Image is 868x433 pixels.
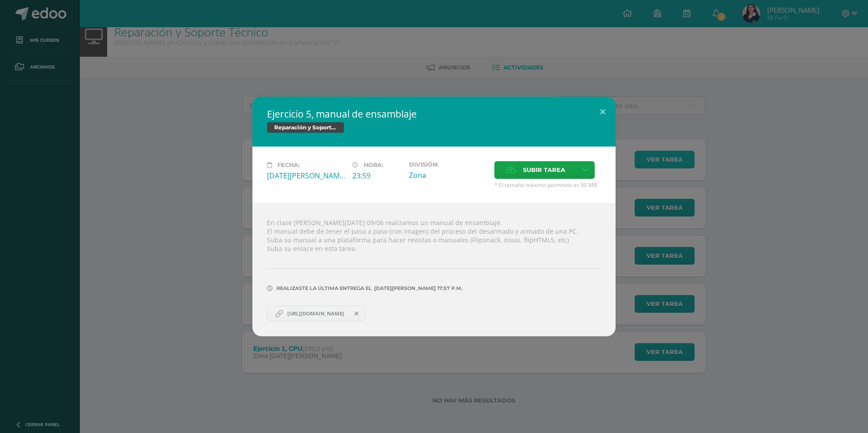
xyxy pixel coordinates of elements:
span: * El tamaño máximo permitido es 50 MB [494,181,601,189]
div: Zona [409,170,487,180]
span: Hora: [364,162,383,168]
span: Remover entrega [349,309,365,319]
span: Fecha: [277,162,300,168]
span: Subir tarea [523,162,565,178]
span: [URL][DOMAIN_NAME] [283,310,349,317]
label: División: [409,161,487,168]
div: En clase [PERSON_NAME][DATE] 09/06 realizamos un manual de ensamblaje. El manual debe de tener el... [252,203,616,336]
div: 23:59 [352,171,402,181]
a: [URL][DOMAIN_NAME] [267,306,365,321]
div: [DATE][PERSON_NAME] [267,171,345,181]
h2: Ejercicio 5, manual de ensamblaje [267,108,601,120]
button: Close (Esc) [590,97,616,128]
span: Realizaste la última entrega el [276,285,372,291]
span: Reparación y Soporte Técnico [267,122,344,133]
span: [DATE][PERSON_NAME] 17:57 p.m. [372,288,463,289]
